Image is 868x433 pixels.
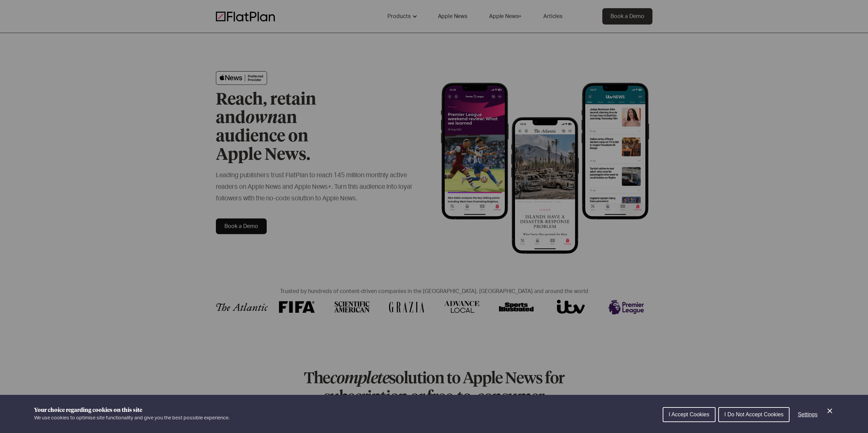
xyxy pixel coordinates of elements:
p: We use cookies to optimise site functionality and give you the best possible experience. [34,414,230,422]
button: I Accept Cookies [663,407,716,422]
span: Settings [798,412,818,417]
button: I Do Not Accept Cookies [718,407,790,422]
span: I Accept Cookies [669,412,709,417]
button: Settings [792,408,823,421]
button: Close Cookie Control [826,407,834,415]
span: I Do Not Accept Cookies [724,412,783,417]
h1: Your choice regarding cookies on this site [34,406,230,414]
